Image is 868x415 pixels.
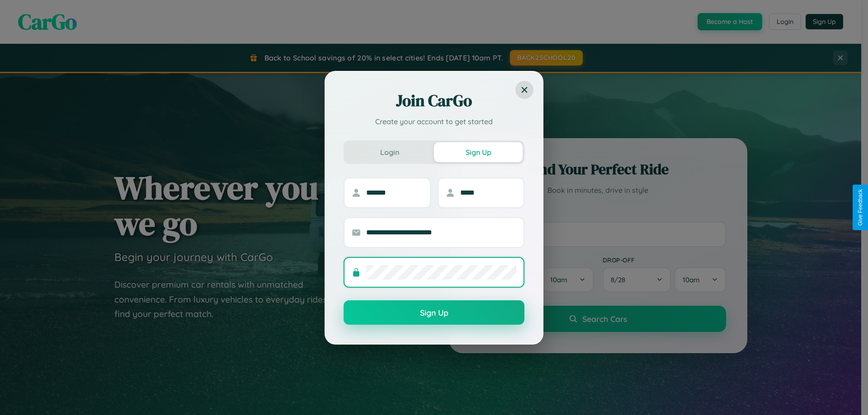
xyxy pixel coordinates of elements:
[345,142,434,162] button: Login
[344,116,524,127] p: Create your account to get started
[344,90,524,112] h2: Join CarGo
[857,189,863,226] div: Give Feedback
[434,142,523,162] button: Sign Up
[344,300,524,325] button: Sign Up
